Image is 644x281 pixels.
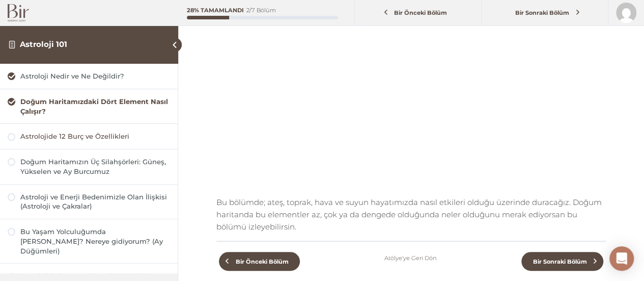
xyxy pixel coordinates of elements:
a: Astroloji ve Enerji Bedenimizle Olan İlişkisi (Astroloji ve Çakralar) [8,192,170,212]
span: Bir Sonraki Bölüm [527,258,593,265]
a: Astroloji Nedir ve Ne Değildir? [8,71,170,81]
a: Bu Yaşam Yolculuğumda [PERSON_NAME]? Nereye gidiyorum? (Ay Düğümleri) [8,227,170,256]
div: 2/7 Bölüm [246,8,276,13]
a: Astrolojide 12 Burç ve Özellikleri [8,132,170,141]
div: Astrolojide 12 Burç ve Özellikleri [20,132,170,141]
a: Bir Önceki Bölüm [219,252,300,271]
a: Bir Sonraki Bölüm [521,252,603,271]
div: Open Intercom Messenger [609,246,634,271]
p: Bu bölümde; ateş, toprak, hava ve suyun hayatımızda nasıl etkileri olduğu üzerinde duracağız. Doğ... [216,196,606,233]
a: Bir Sonraki Bölüm [484,4,605,22]
div: Astroloji Nedir ve Ne Değildir? [20,71,170,81]
div: Doğum Haritamızdaki Dört Element Nasıl Çalışır? [20,97,170,116]
span: Bir Önceki Bölüm [388,9,453,16]
a: Atölye'ye Geri Dön [384,252,437,264]
a: Doğum Haritamızdaki Dört Element Nasıl Çalışır? [8,97,170,116]
a: Astroloji 101 [20,39,67,49]
div: Bu Yaşam Yolculuğumda [PERSON_NAME]? Nereye gidiyorum? (Ay Düğümleri) [20,227,170,256]
img: Bir Logo [8,4,29,22]
div: 28% Tamamlandı [187,8,244,13]
a: Bir Önceki Bölüm [357,4,479,22]
span: Bir Önceki Bölüm [230,258,294,265]
div: Doğum Haritamızın Üç Silahşörleri: Güneş, Yükselen ve Ay Burcumuz [20,157,170,176]
span: Bir Sonraki Bölüm [510,9,575,16]
a: Doğum Haritamızın Üç Silahşörleri: Güneş, Yükselen ve Ay Burcumuz [8,157,170,176]
div: Astroloji ve Enerji Bedenimizle Olan İlişkisi (Astroloji ve Çakralar) [20,192,170,212]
